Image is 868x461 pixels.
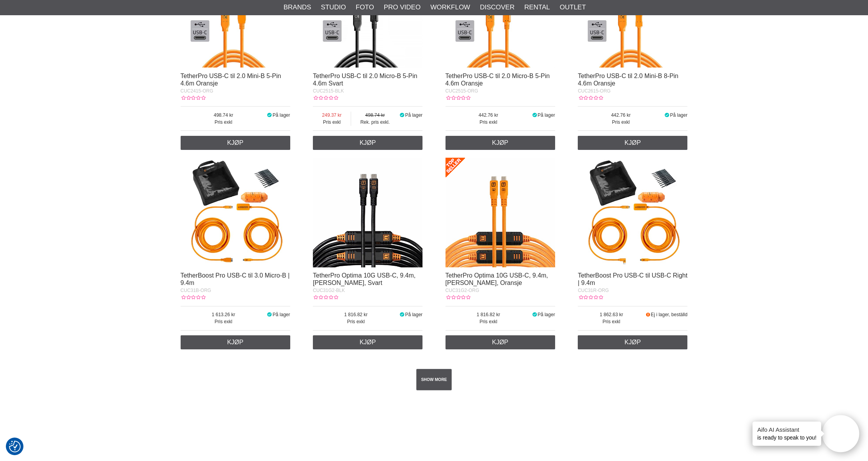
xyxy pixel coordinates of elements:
[446,318,532,325] span: Pris exkl
[399,312,405,317] i: På lager
[446,335,555,349] a: Kjøp
[446,311,532,318] span: 1 816.82
[313,158,422,267] img: TetherPro Optima 10G USB-C, 9.4m, Rett, Svart
[578,288,609,293] span: CUC31R-ORG
[446,112,532,119] span: 442.76
[578,294,603,301] div: Kundevurdering: 0
[405,112,422,118] span: På lager
[578,158,687,267] img: TetherBoost Pro USB-C til USB-C Right | 9.4m
[313,294,338,301] div: Kundevurdering: 0
[181,318,267,325] span: Pris exkl
[538,312,555,317] span: På lager
[578,94,603,101] div: Kundevurdering: 0
[266,112,273,118] i: På lager
[9,441,21,452] img: Revisit consent button
[446,272,548,286] a: TetherPro Optima 10G USB-C, 9.4m, [PERSON_NAME], Oransje
[313,335,422,349] a: Kjøp
[181,158,290,267] img: TetherBoost Pro USB-C til 3.0 Micro-B | 9.4m
[531,312,538,317] i: På lager
[181,73,281,87] a: TetherPro USB-C til 2.0 Mini-B 5-Pin 4.6m Oransje
[313,94,338,101] div: Kundevurdering: 0
[664,112,670,118] i: På lager
[446,119,532,126] span: Pris exkl
[538,112,555,118] span: På lager
[273,112,290,118] span: På lager
[9,440,21,454] button: Samtykkepreferanser
[480,2,515,12] a: Discover
[181,119,267,126] span: Pris exkl
[356,2,374,12] a: Foto
[578,272,687,286] a: TetherBoost Pro USB-C til USB-C Right | 9.4m
[645,312,651,317] i: Snart på lager
[313,311,399,318] span: 1 816.82
[181,136,290,150] a: Kjøp
[313,288,345,293] span: CUC31G2-BLK
[578,136,687,150] a: Kjøp
[351,112,399,119] span: 498.74
[313,136,422,150] a: Kjøp
[578,112,664,119] span: 442.76
[578,311,645,318] span: 1 862.63
[313,119,351,126] span: Pris exkl
[313,318,399,325] span: Pris exkl
[313,88,344,94] span: CUC2515-BLK
[181,311,267,318] span: 1 613.26
[284,2,311,12] a: Brands
[351,119,399,126] span: Rek. pris exkl.
[524,2,550,12] a: Rental
[753,422,821,446] div: is ready to speak to you!
[651,312,687,317] span: Ej i lager, beställd
[578,318,645,325] span: Pris exkl
[446,73,550,87] a: TetherPro USB-C til 2.0 Micro-B 5-Pin 4.6m Oransje
[273,312,290,317] span: På lager
[446,88,478,94] span: CUC2515-ORG
[405,312,422,317] span: På lager
[430,2,470,12] a: Workflow
[181,112,267,119] span: 498.74
[446,94,470,101] div: Kundevurdering: 0
[578,335,687,349] a: Kjøp
[181,272,290,286] a: TetherBoost Pro USB-C til 3.0 Micro-B | 9.4m
[181,335,290,349] a: Kjøp
[321,2,346,12] a: Studio
[399,112,405,118] i: På lager
[446,288,479,293] span: CUC31G2-ORG
[757,425,817,434] h4: Aifo AI Assistant
[181,94,206,101] div: Kundevurdering: 0
[416,369,452,390] a: SHOW MORE
[313,272,415,286] a: TetherPro Optima 10G USB-C, 9.4m, [PERSON_NAME], Svart
[384,2,421,12] a: Pro Video
[560,2,586,12] a: Outlet
[181,88,213,94] span: CUC2415-ORG
[446,158,555,267] img: TetherPro Optima 10G USB-C, 9.4m, Rett, Oransje
[446,136,555,150] a: Kjøp
[578,88,611,94] span: CUC2615-ORG
[531,112,538,118] i: På lager
[446,294,470,301] div: Kundevurdering: 0
[181,294,206,301] div: Kundevurdering: 0
[266,312,273,317] i: På lager
[313,112,351,119] span: 249.37
[578,119,664,126] span: Pris exkl
[313,73,417,87] a: TetherPro USB-C til 2.0 Micro-B 5-Pin 4.6m Svart
[578,73,678,87] a: TetherPro USB-C til 2.0 Mini-B 8-Pin 4.6m Oransje
[181,288,211,293] span: CUC31B-ORG
[670,112,687,118] span: På lager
